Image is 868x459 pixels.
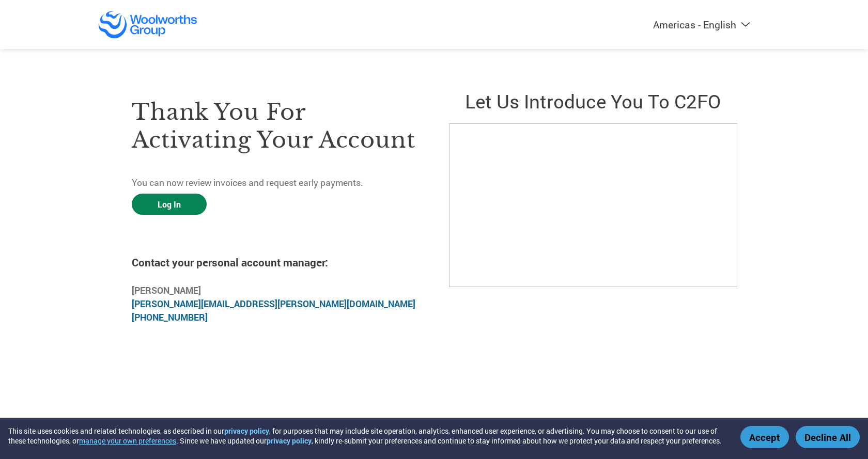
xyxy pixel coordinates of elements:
img: Woolworths Group [98,10,198,39]
button: manage your own preferences [79,436,176,446]
b: [PERSON_NAME] [132,284,201,296]
iframe: C2FO Introduction Video [449,123,737,287]
a: [PHONE_NUMBER] [132,311,208,323]
a: Log In [132,194,207,215]
button: Accept [740,426,789,448]
h2: Let us introduce you to C2FO [449,88,736,114]
a: [PERSON_NAME][EMAIL_ADDRESS][PERSON_NAME][DOMAIN_NAME] [132,298,415,310]
p: You can now review invoices and request early payments. [132,176,419,189]
h4: Contact your personal account manager: [132,255,419,270]
a: privacy policy [224,426,269,436]
button: Decline All [796,426,860,448]
h3: Thank you for activating your account [132,98,419,154]
a: privacy policy [267,436,312,446]
div: This site uses cookies and related technologies, as described in our , for purposes that may incl... [8,426,725,446]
